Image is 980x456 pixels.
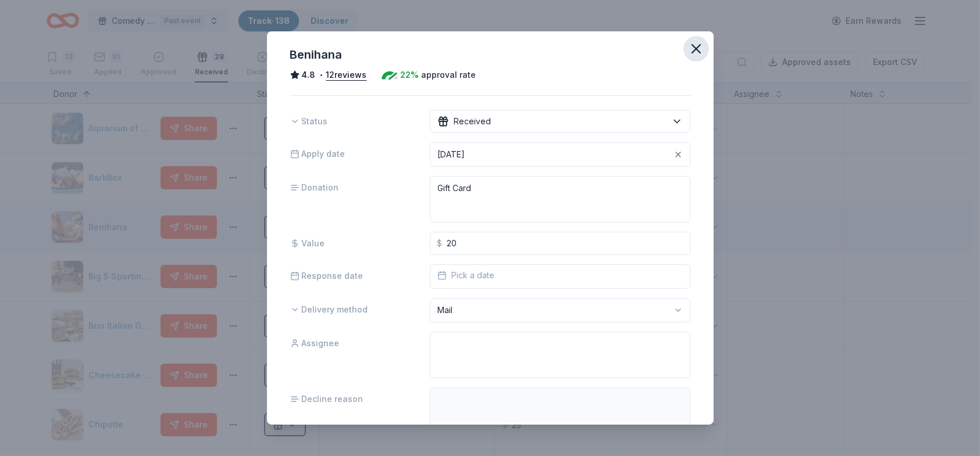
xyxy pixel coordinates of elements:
[430,142,690,167] button: [DATE]
[437,148,465,161] div: [DATE]
[430,176,690,222] textarea: Gift Card
[422,68,476,82] span: approval rate
[290,303,368,317] span: Delivery method
[290,336,340,350] span: Assignee
[290,236,325,250] span: Value
[437,268,494,282] span: Pick a date
[430,110,690,133] button: Received
[290,45,690,64] div: Benihana
[401,68,419,82] span: 22%
[302,68,316,82] span: 4.8
[430,264,690,289] button: Pick a date
[290,147,345,161] span: Apply date
[290,181,339,195] span: Donation
[290,392,364,406] span: Decline reason
[290,269,364,283] span: Response date
[326,68,367,82] button: 12reviews
[319,70,323,80] span: •
[290,114,328,128] span: Status
[454,114,491,128] span: Received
